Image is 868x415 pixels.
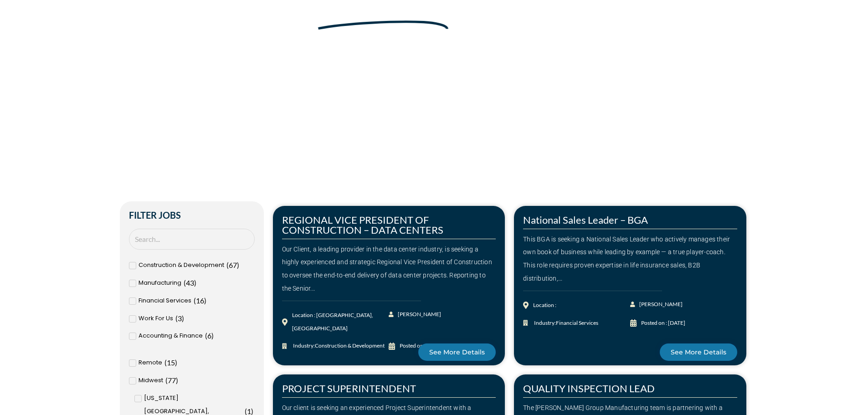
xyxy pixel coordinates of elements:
span: » [179,37,216,46]
span: 3 [178,314,182,323]
a: [PERSON_NAME] [630,298,683,311]
span: Work For Us [139,312,173,325]
span: ( [175,314,178,323]
a: Home [179,37,198,46]
div: Location : [GEOGRAPHIC_DATA], [GEOGRAPHIC_DATA] [292,309,389,335]
span: ) [176,376,178,384]
span: Midwest [139,374,163,387]
span: ) [194,278,196,287]
a: [PERSON_NAME] [389,308,442,321]
span: ) [182,314,184,323]
a: PROJECT SUPERINTENDENT [282,382,416,395]
span: ( [165,376,168,384]
a: REGIONAL VICE PRESIDENT OF CONSTRUCTION – DATA CENTERS [282,214,443,236]
div: Posted on : [DATE] [641,317,685,330]
span: Remote [139,356,162,369]
span: See More Details [671,349,726,355]
span: ( [184,278,186,287]
span: Jobs [201,37,216,46]
span: ) [211,331,214,340]
input: Search Job [129,229,255,250]
span: ) [237,261,239,269]
span: Manufacturing [139,277,181,290]
div: This BGA is seeking a National Sales Leader who actively manages their own book of business while... [523,233,737,285]
span: [PERSON_NAME] [637,298,683,311]
span: Accounting & Finance [139,329,203,343]
span: Industry: [532,317,598,330]
span: 77 [168,376,176,384]
a: See More Details [418,343,496,361]
span: See More Details [429,349,485,355]
span: Financial Services [556,319,598,326]
span: ) [175,358,177,367]
span: ( [164,358,167,367]
h2: Filter Jobs [129,210,255,220]
a: See More Details [660,343,737,361]
span: ( [205,331,207,340]
div: Our Client, a leading provider in the data center industry, is seeking a highly experienced and s... [282,243,496,295]
div: Location : [533,299,556,312]
span: Financial Services [139,294,191,307]
span: 16 [196,296,204,305]
span: [PERSON_NAME] [395,308,441,321]
span: 15 [167,358,175,367]
span: 43 [186,278,194,287]
a: National Sales Leader – BGA [523,214,648,226]
span: ) [204,296,206,305]
span: 67 [229,261,237,269]
span: ( [194,296,196,305]
a: QUALITY INSPECTION LEAD [523,382,655,395]
span: 6 [207,331,211,340]
span: Construction & Development [139,259,224,272]
span: ( [226,261,229,269]
a: Industry:Financial Services [523,317,630,330]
